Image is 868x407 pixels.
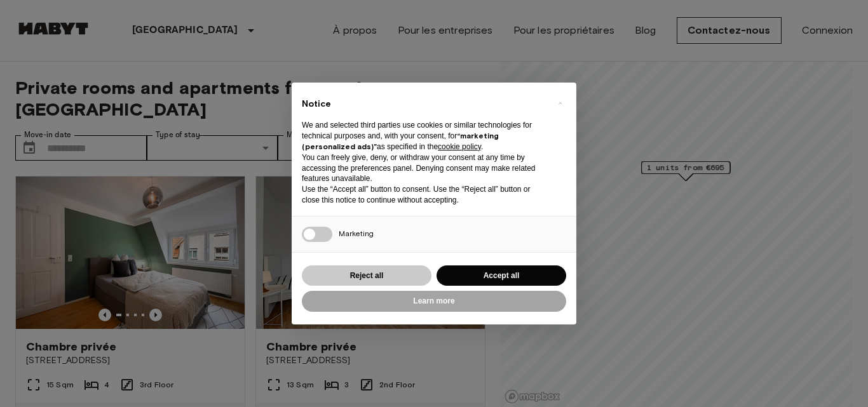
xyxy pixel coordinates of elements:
[302,152,546,184] p: You can freely give, deny, or withdraw your consent at any time by accessing the preferences pane...
[558,95,562,110] span: ×
[302,265,431,286] button: Reject all
[302,131,499,151] strong: “marketing (personalized ads)”
[437,265,566,286] button: Accept all
[438,142,481,151] a: cookie policy
[550,93,570,113] button: Close this notice
[302,291,566,312] button: Learn more
[302,120,546,152] p: We and selected third parties use cookies or similar technologies for technical purposes and, wit...
[302,184,546,206] p: Use the “Accept all” button to consent. Use the “Reject all” button or close this notice to conti...
[302,98,546,110] h2: Notice
[339,229,374,238] span: Marketing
